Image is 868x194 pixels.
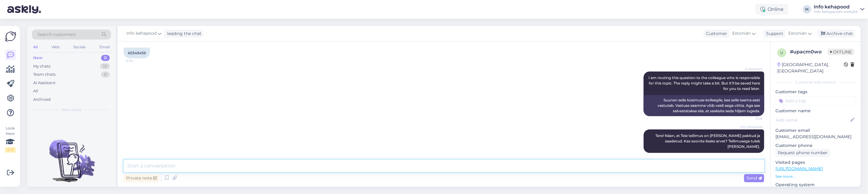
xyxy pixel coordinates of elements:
div: All [33,88,38,94]
a: [URL][DOMAIN_NAME] [775,166,823,171]
p: Customer email [775,127,856,134]
p: Visited pages [775,159,856,166]
span: I am routing this question to the colleague who is responsible for this topic. The reply might ta... [648,75,761,91]
div: Private note [124,174,159,182]
p: See more ... [775,174,856,179]
div: All [32,43,39,51]
p: Customer phone [775,142,856,149]
input: Add name [776,117,849,123]
span: Info kehapood [740,125,762,129]
div: 0 [101,72,110,78]
div: Email [98,43,111,51]
span: New chats [62,107,81,113]
div: AI Assistant [33,80,55,86]
div: Socials [72,43,87,51]
div: Look Here [5,126,16,153]
div: Archive chat [817,30,855,38]
span: Search customers [37,31,76,38]
img: Askly Logo [5,31,16,42]
div: New [33,55,43,61]
input: Add a tag [775,96,856,105]
span: Estonian [732,30,751,37]
div: Request phone number [775,149,830,157]
div: # upacm0wo [790,48,828,56]
p: Customer tags [775,89,856,95]
img: No chats [27,129,116,183]
div: 13 [100,63,110,69]
span: Offline [828,49,854,55]
div: My chats [33,63,50,69]
div: Online [756,4,788,15]
div: [GEOGRAPHIC_DATA], [GEOGRAPHIC_DATA] [777,62,844,74]
p: Customer name [775,108,856,114]
a: Info kehapoodInfo kehapood's website [814,5,864,14]
span: AI Assistant [740,67,762,71]
div: leading the chat [165,30,201,37]
div: Support [764,30,783,37]
div: Archived [33,97,51,103]
div: Suunan selle küsimuse kolleegile, kes selle teema eest vastutab. Vastuse saamine võib veidi aega ... [644,95,764,116]
span: Info kehapood [126,30,157,37]
div: IK [803,5,811,14]
div: Team chats [33,72,55,78]
span: 15:39 [740,116,762,121]
span: 15:42 [740,153,762,158]
div: 0 [101,55,110,61]
div: Customer information [775,80,856,85]
span: 15:38 [125,59,148,63]
span: Tere! Näen, et Teie tellimus on [PERSON_NAME] pakitud ja saadetud. Kas soovite lisaks arvet? Tell... [655,133,761,149]
div: Info kehapood [814,5,858,9]
div: Customer [704,30,727,37]
span: Estonian [788,30,807,37]
span: Send [746,175,762,181]
div: Info kehapood's website [814,9,858,14]
p: Operating system [775,182,856,188]
div: Web [50,43,61,51]
span: u [780,50,783,55]
div: 2 / 3 [5,147,16,153]
div: 60349459 [124,48,150,58]
p: [EMAIL_ADDRESS][DOMAIN_NAME] [775,134,856,140]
